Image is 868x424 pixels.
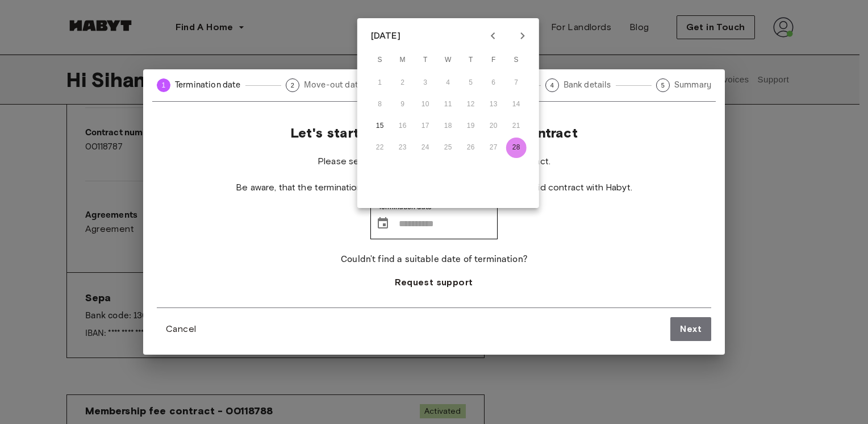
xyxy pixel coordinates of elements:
[175,79,241,91] span: Termination date
[395,276,473,289] span: Request support
[157,318,205,340] button: Cancel
[166,322,196,336] span: Cancel
[506,138,527,158] button: 28
[318,155,550,168] span: Please select the dates you want to end your contract.
[483,49,504,72] span: Friday
[341,253,527,267] p: Couldn't find a suitable date of termination?
[162,81,166,89] text: 1
[290,124,578,142] span: Let's start the termination of your contract
[674,79,711,91] span: Summary
[438,49,458,72] span: Wednesday
[372,212,394,235] button: Choose date
[236,181,632,194] span: Be aware, that the termination date will be the last day you will have a valid contract with Habyt.
[393,49,413,72] span: Monday
[291,82,294,89] text: 2
[461,49,481,72] span: Thursday
[661,82,665,89] text: 5
[506,49,527,72] span: Saturday
[550,82,553,89] text: 4
[415,49,436,72] span: Tuesday
[483,26,503,45] button: Previous month
[370,49,390,72] span: Sunday
[386,271,482,294] button: Request support
[513,26,532,45] button: Next month
[564,79,611,91] span: Bank details
[304,79,363,91] span: Move-out date
[371,29,400,43] div: [DATE]
[370,116,390,136] button: 15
